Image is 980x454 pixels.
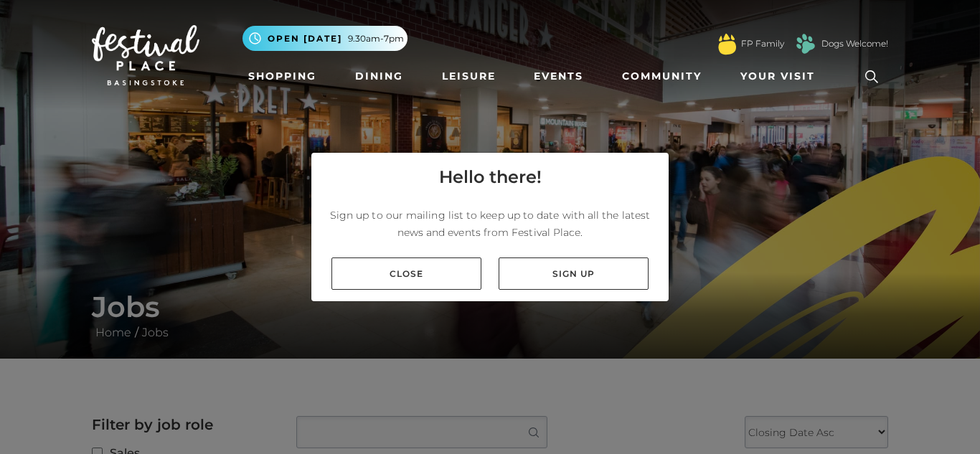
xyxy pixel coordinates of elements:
[499,257,649,290] a: Sign up
[436,63,501,90] a: Leisure
[439,164,542,190] h4: Hello there!
[616,63,707,90] a: Community
[348,32,404,45] span: 9.30am-7pm
[331,257,481,290] a: Close
[741,37,784,50] a: FP Family
[242,63,322,90] a: Shopping
[92,25,199,85] img: Festival Place Logo
[323,207,657,241] p: Sign up to our mailing list to keep up to date with all the latest news and events from Festival ...
[242,26,407,51] button: Open [DATE] 9.30am-7pm
[740,69,815,84] span: Your Visit
[349,63,409,90] a: Dining
[735,63,828,90] a: Your Visit
[821,37,888,50] a: Dogs Welcome!
[528,63,589,90] a: Events
[268,32,342,45] span: Open [DATE]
